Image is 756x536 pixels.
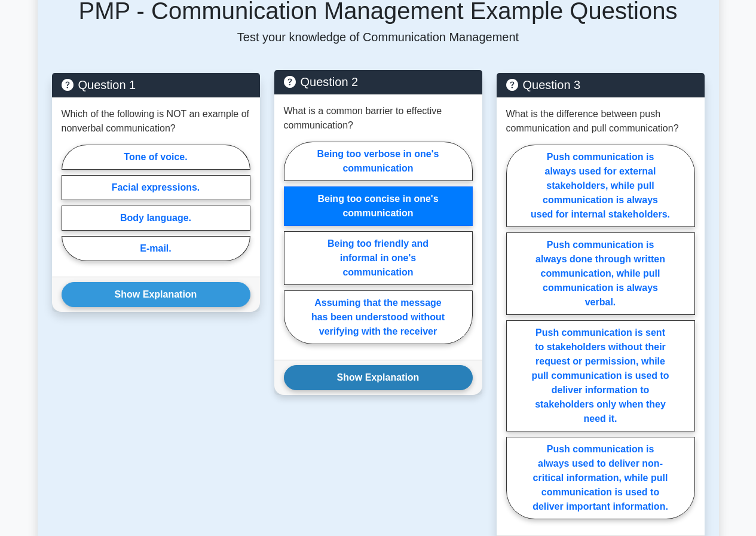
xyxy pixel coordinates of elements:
[506,78,695,92] h5: Question 3
[62,107,250,136] p: Which of the following is NOT an example of nonverbal communication?
[284,142,473,181] label: Being too verbose in one's communication
[62,145,250,170] label: Tone of voice.
[506,232,695,315] label: Push communication is always done through written communication, while pull communication is alwa...
[62,282,250,307] button: Show Explanation
[284,186,473,226] label: Being too concise in one's communication
[62,175,250,200] label: Facial expressions.
[62,206,250,231] label: Body language.
[52,30,705,44] p: Test your knowledge of Communication Management
[284,75,473,89] h5: Question 2
[62,236,250,261] label: E-mail.
[284,104,473,133] p: What is a common barrier to effective communication?
[506,145,695,227] label: Push communication is always used for external stakeholders, while pull communication is always u...
[506,107,695,136] p: What is the difference between push communication and pull communication?
[506,437,695,519] label: Push communication is always used to deliver non-critical information, while pull communication i...
[506,320,695,431] label: Push communication is sent to stakeholders without their request or permission, while pull commun...
[284,231,473,285] label: Being too friendly and informal in one's communication
[62,78,250,92] h5: Question 1
[284,365,473,390] button: Show Explanation
[284,290,473,344] label: Assuming that the message has been understood without verifying with the receiver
